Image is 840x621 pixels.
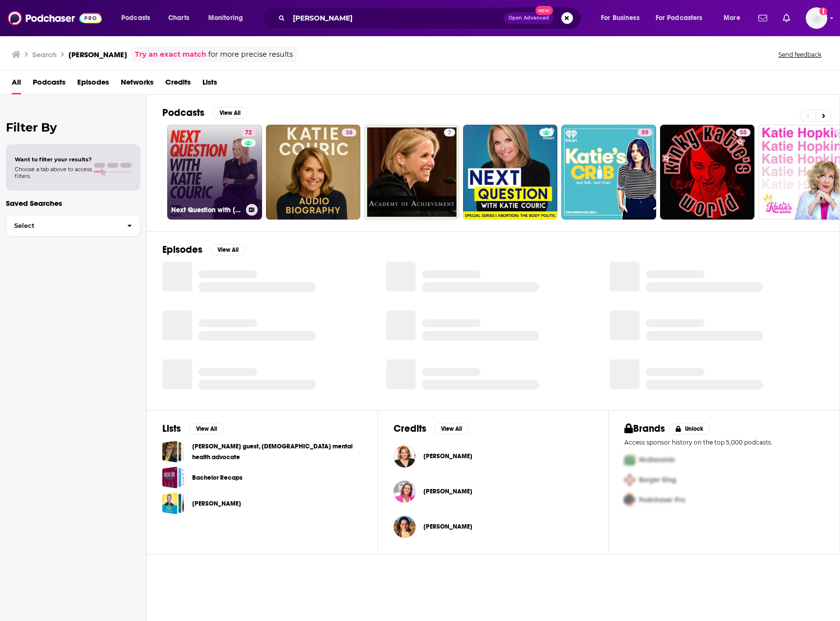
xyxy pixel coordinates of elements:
span: For Podcasters [656,11,703,25]
svg: Add a profile image [819,7,827,15]
a: Credits [165,74,191,94]
span: Monitoring [208,11,243,25]
a: [PERSON_NAME] guest, [DEMOGRAPHIC_DATA] mental health advocate [192,441,362,463]
a: Show notifications dropdown [754,10,771,26]
div: Search podcasts, credits, & more... [271,7,591,29]
span: Open Advanced [508,16,549,21]
span: Want to filter your results? [15,156,92,163]
span: 55 [740,128,747,138]
a: 59 [561,125,656,220]
span: More [724,11,740,25]
button: open menu [649,10,717,26]
img: Second Pro Logo [620,470,639,490]
a: 55 [660,125,755,220]
button: open menu [201,10,256,26]
span: McDonalds [639,456,675,464]
a: Katie Dale guest, Christian mental health advocate [162,441,184,463]
span: Podchaser Pro [639,496,685,504]
span: Podcasts [121,11,150,25]
span: Choose a tab above to access filters. [15,166,92,179]
p: Saved Searches [6,199,140,208]
span: 59 [641,128,648,138]
h3: Search [32,50,57,59]
a: Episodes [77,74,109,94]
h2: Filter By [6,120,140,134]
button: Show profile menu [806,7,827,29]
a: Networks [121,74,154,94]
button: View All [212,107,247,119]
a: 7 [444,129,455,136]
h2: Podcasts [162,107,204,119]
h2: Lists [162,422,181,435]
a: 7 [364,125,459,220]
a: 59 [638,129,652,136]
a: PodcastsView All [162,107,247,119]
button: Unlock [669,423,710,435]
span: [PERSON_NAME] [423,488,472,495]
a: 72 [241,129,256,136]
a: ListsView All [162,422,224,435]
span: Burger King [639,476,676,484]
span: 7 [448,128,451,138]
span: Select [6,222,119,229]
span: New [535,6,553,15]
a: 55 [736,129,751,136]
button: open menu [594,10,652,26]
a: [PERSON_NAME] [192,498,241,509]
img: Adriana Fazio [394,481,416,503]
a: CreditsView All [394,422,469,435]
img: User Profile [806,7,827,29]
a: Show notifications dropdown [779,10,794,26]
button: Open AdvancedNew [504,12,553,24]
p: Access sponsor history on the top 5,000 podcasts. [624,439,824,446]
button: Katie CouricKatie Couric [394,441,593,472]
button: open menu [114,10,163,26]
span: Logged in as gmalloy [806,7,827,29]
a: Adriana Fazio [423,488,472,495]
a: All [12,74,21,94]
img: Carrie Monahan [394,516,416,538]
span: For Business [601,11,640,25]
input: Search podcasts, credits, & more... [289,10,504,26]
h2: Episodes [162,244,202,256]
a: Katie Couric [423,452,472,460]
img: Katie Couric [394,445,416,467]
img: Third Pro Logo [620,490,639,510]
img: Podchaser - Follow, Share and Rate Podcasts [8,9,102,27]
a: Megan Basham [162,492,184,514]
button: Select [6,215,140,237]
a: 72Next Question with [PERSON_NAME] [167,125,262,220]
span: [PERSON_NAME] [423,523,472,531]
span: Charts [168,11,189,25]
button: View All [434,423,469,435]
button: Carrie MonahanCarrie Monahan [394,511,593,542]
span: for more precise results [208,49,293,60]
a: Bachelor Recaps [192,472,243,483]
img: First Pro Logo [620,450,639,470]
button: View All [189,423,224,435]
button: View All [210,244,245,256]
h3: Next Question with [PERSON_NAME] [171,206,242,214]
a: Podcasts [33,74,66,94]
a: Carrie Monahan [423,523,472,531]
a: 38 [266,125,361,220]
h2: Credits [394,422,426,435]
a: Charts [162,10,195,26]
span: [PERSON_NAME] [423,452,472,460]
a: Lists [202,74,217,94]
h3: [PERSON_NAME] [68,50,127,59]
button: Send feedback [775,50,824,59]
h2: Brands [624,422,665,435]
span: Bachelor Recaps [162,466,184,488]
button: open menu [717,10,752,26]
